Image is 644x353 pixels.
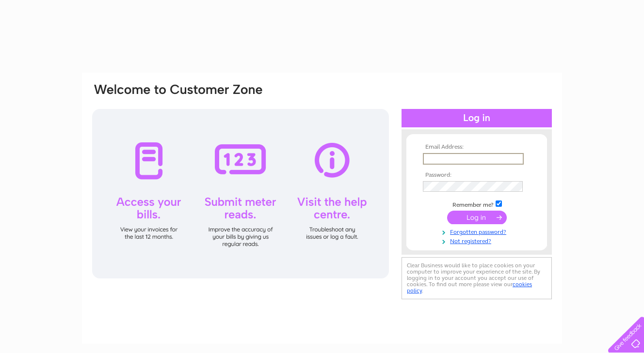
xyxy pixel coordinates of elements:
[407,281,532,294] a: cookies policy
[420,144,533,151] th: Email Address:
[447,211,507,224] input: Submit
[423,227,533,236] a: Forgotten password?
[420,172,533,179] th: Password:
[420,199,533,209] td: Remember me?
[402,257,552,299] div: Clear Business would like to place cookies on your computer to improve your experience of the sit...
[423,236,533,245] a: Not registered?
